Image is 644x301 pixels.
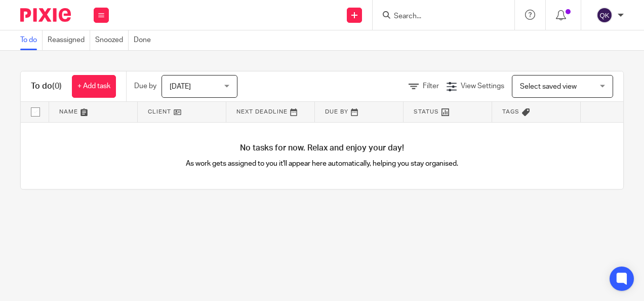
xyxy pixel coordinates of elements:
[502,109,519,115] span: Tags
[95,30,129,50] a: Snoozed
[52,82,62,90] span: (0)
[20,30,43,50] a: To do
[48,30,90,50] a: Reassigned
[461,83,504,90] span: View Settings
[423,83,439,90] span: Filter
[172,159,473,169] p: As work gets assigned to you it'll appear here automatically, helping you stay organised.
[31,81,62,92] h1: To do
[170,83,191,90] span: [DATE]
[520,83,577,90] span: Select saved view
[134,30,156,50] a: Done
[72,75,116,98] a: + Add task
[596,7,613,23] img: svg%3E
[20,8,71,22] img: Pixie
[21,143,623,154] h4: No tasks for now. Relax and enjoy your day!
[134,81,156,91] p: Due by
[393,12,484,21] input: Search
